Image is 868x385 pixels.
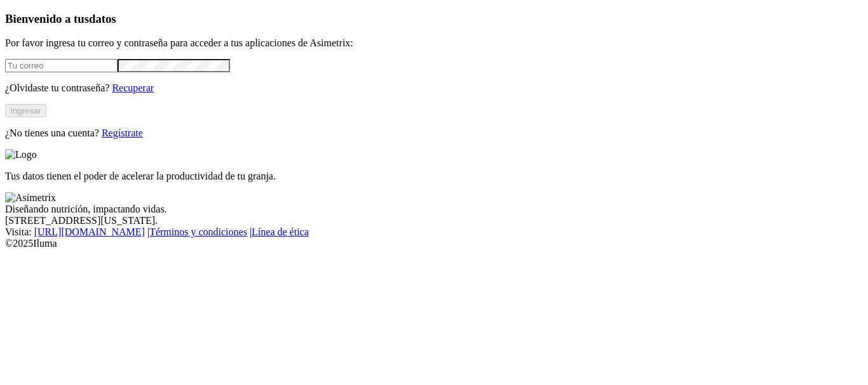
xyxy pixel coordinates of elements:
[89,12,116,25] span: datos
[5,171,863,182] p: Tus datos tienen el poder de acelerar la productividad de tu granja.
[5,149,37,160] img: Logo
[5,204,863,215] div: Diseñando nutrición, impactando vidas.
[5,104,46,117] button: Ingresar
[5,192,56,204] img: Asimetrix
[252,226,309,237] a: Línea de ética
[5,127,863,139] p: ¿No tienes una cuenta?
[112,82,154,93] a: Recuperar
[5,215,863,226] div: [STREET_ADDRESS][US_STATE].
[5,82,863,94] p: ¿Olvidaste tu contraseña?
[5,12,863,26] h3: Bienvenido a tus
[5,238,863,249] div: © 2025 Iluma
[5,226,863,238] div: Visita : | |
[34,226,145,237] a: [URL][DOMAIN_NAME]
[5,59,118,72] input: Tu correo
[102,127,143,138] a: Regístrate
[149,226,247,237] a: Términos y condiciones
[5,37,863,49] p: Por favor ingresa tu correo y contraseña para acceder a tus aplicaciones de Asimetrix:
